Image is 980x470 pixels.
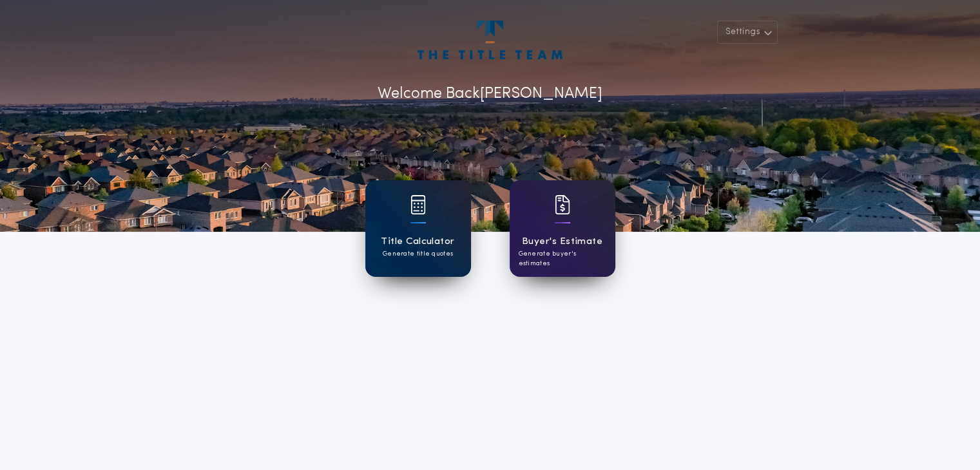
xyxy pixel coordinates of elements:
img: account-logo [418,21,562,59]
h1: Buyer's Estimate [522,234,602,249]
button: Settings [717,21,778,44]
img: card icon [555,195,570,214]
p: Generate buyer's estimates [519,249,606,268]
p: Welcome Back [PERSON_NAME] [378,82,602,106]
h1: Title Calculator [381,234,454,249]
img: card icon [410,195,426,214]
a: card iconBuyer's EstimateGenerate buyer's estimates [510,180,615,277]
p: Generate title quotes [383,249,453,259]
a: card iconTitle CalculatorGenerate title quotes [365,180,471,277]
